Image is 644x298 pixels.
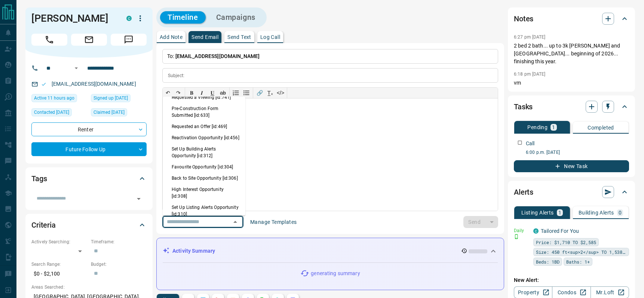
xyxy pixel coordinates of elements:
[31,261,87,268] p: Search Range:
[463,216,498,228] div: split button
[260,34,280,40] p: Log Call
[541,228,579,234] a: Tailored For You
[160,34,183,40] p: Add Note
[311,270,360,277] p: generating summary
[91,238,147,245] p: Timeframe:
[34,94,74,102] span: Active 11 hours ago
[230,217,240,227] button: Close
[536,258,559,265] span: Beds: 1BD
[163,161,245,173] li: Favourite Opportunity [id:304]
[31,142,147,156] div: Future Follow Up
[521,210,554,215] p: Listing Alerts
[227,34,251,40] p: Send Text
[536,248,626,256] span: Size: 450 ft<sup>2</sup> TO 1,538 ft<sup>2</sup>
[126,16,132,21] div: condos.ca
[514,72,546,77] p: 6:18 pm [DATE]
[220,90,226,96] s: ab
[163,121,245,132] li: Requested an Offer [id:469]
[172,247,215,255] p: Activity Summary
[514,186,533,198] h2: Alerts
[186,88,197,98] button: 𝐁
[533,228,539,234] div: condos.ca
[246,216,301,228] button: Manage Templates
[241,88,252,98] button: Bullet list
[207,88,218,98] button: 𝐔
[93,109,125,116] span: Claimed [DATE]
[72,64,81,73] button: Open
[619,210,622,215] p: 0
[588,125,614,130] p: Completed
[163,244,498,258] div: Activity Summary
[31,34,67,46] span: Call
[514,42,629,66] p: 2 bed 2 bath... up to 3k [PERSON_NAME] and [GEOGRAPHIC_DATA]... beginning of 2026... finishing th...
[91,261,147,268] p: Budget:
[579,210,614,215] p: Building Alerts
[52,81,136,87] a: [EMAIL_ADDRESS][DOMAIN_NAME]
[514,79,629,87] p: vm
[265,88,275,98] button: T̲ₓ
[31,108,87,119] div: Mon Feb 19 2024
[211,90,214,96] span: 𝐔
[218,88,228,98] button: ab
[31,219,56,231] h2: Criteria
[526,140,535,148] p: Call
[163,202,245,220] li: Set Up Listing Alerts Opportunity [id:310]
[191,34,218,40] p: Send Email
[527,125,548,130] p: Pending
[514,98,629,116] div: Tasks
[31,238,87,245] p: Actively Searching:
[558,210,561,215] p: 1
[163,132,245,143] li: Reactivation Opportunity [id:456]
[254,88,265,98] button: 🔗
[31,284,147,291] p: Areas Searched:
[160,11,206,24] button: Timeline
[552,125,555,130] p: 1
[111,34,147,46] span: Message
[31,268,87,280] p: $0 - $2,100
[31,12,115,24] h1: [PERSON_NAME]
[34,109,69,116] span: Contacted [DATE]
[31,122,147,136] div: Renter
[514,234,519,239] svg: Push Notification Only
[31,216,147,234] div: Criteria
[163,184,245,202] li: High Interest Opportunity [id:308]
[31,94,87,104] div: Sun Sep 14 2025
[514,10,629,28] div: Notes
[514,276,629,284] p: New Alert:
[168,72,184,79] p: Subject:
[566,258,590,265] span: Baths: 1+
[134,194,144,204] button: Open
[275,88,286,98] button: </>
[197,88,207,98] button: 𝑰
[71,34,107,46] span: Email
[41,82,46,87] svg: Email Valid
[514,101,533,113] h2: Tasks
[514,13,533,25] h2: Notes
[163,143,245,161] li: Set Up Building Alerts Opportunity [id:312]
[514,227,529,234] p: Daily
[163,92,245,103] li: Requested a Viewing [id:741]
[163,103,245,121] li: Pre-Construction Form Submitted [id:633]
[91,108,147,119] div: Wed Feb 07 2024
[514,34,546,40] p: 6:27 pm [DATE]
[536,238,596,246] span: Price: $1,710 TO $2,585
[175,53,260,59] span: [EMAIL_ADDRESS][DOMAIN_NAME]
[514,160,629,172] button: New Task
[31,173,47,185] h2: Tags
[91,94,147,104] div: Wed Feb 07 2024
[514,183,629,201] div: Alerts
[526,149,629,156] p: 6:00 p.m. [DATE]
[163,88,173,98] button: ↶
[93,94,128,102] span: Signed up [DATE]
[31,170,147,188] div: Tags
[173,88,184,98] button: ↷
[231,88,241,98] button: Numbered list
[163,173,245,184] li: Back to Site Opportunity [id:306]
[162,49,498,64] p: To:
[209,11,263,24] button: Campaigns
